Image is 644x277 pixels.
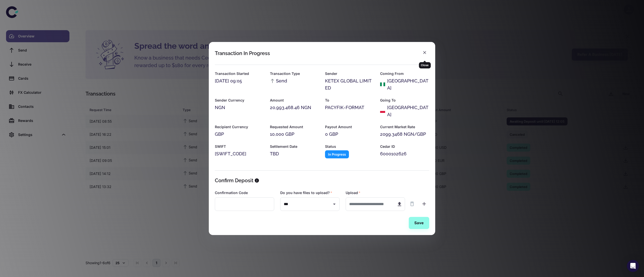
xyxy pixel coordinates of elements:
[215,124,264,130] h6: Recipient Currency
[270,71,319,76] h6: Transaction Type
[331,201,338,208] button: Open
[380,131,429,138] div: 2099.3468 NGN/GBP
[325,98,374,103] h6: To
[215,71,264,76] h6: Transaction Started
[270,150,319,157] div: TBD
[215,177,253,184] h5: Confirm Deposit
[346,190,360,195] label: Upload
[380,150,429,157] div: 6000102626
[215,77,264,84] div: [DATE] 09:05
[419,62,431,68] div: Close
[325,77,374,91] div: KETEX GLOBAL LIMITED
[215,150,264,157] div: [SWIFT_CODE]
[215,190,248,195] label: Confirmation Code
[325,71,374,76] h6: Sender
[380,144,429,149] h6: Cedar ID
[387,104,429,118] div: [GEOGRAPHIC_DATA]
[270,98,319,103] h6: Amount
[270,104,319,111] div: 20,993,468.46 NGN
[380,98,429,103] h6: Going To
[325,144,374,149] h6: Status
[215,98,264,103] h6: Sender Currency
[270,144,319,149] h6: Settlement Date
[387,77,429,91] div: [GEOGRAPHIC_DATA]
[380,124,429,130] h6: Current Market Rate
[627,260,639,272] div: Open Intercom Messenger
[325,131,374,138] div: 0 GBP
[270,131,319,138] div: 10,000 GBP
[215,104,264,111] div: NGN
[215,131,264,138] div: GBP
[270,124,319,130] h6: Requested Amount
[215,144,264,149] h6: SWIFT
[409,217,429,229] button: Save
[280,190,332,195] label: Do you have files to upload?
[325,104,374,111] div: PACYFIK-FORMAT
[325,124,374,130] h6: Payout Amount
[325,152,349,157] span: In Progress
[215,50,270,56] div: Transaction In Progress
[270,77,287,84] span: Send
[380,71,429,76] h6: Coming From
